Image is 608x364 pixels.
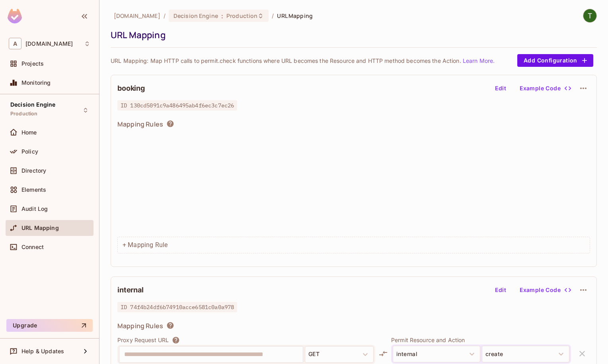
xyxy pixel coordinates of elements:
span: URL Mapping [277,12,312,19]
button: Edit [488,82,513,95]
span: Mapping Rules [117,321,163,330]
h2: booking [117,84,145,93]
button: Example Code [516,82,573,95]
img: Taha ÇEKEN [583,9,596,22]
div: URL Mapping [111,29,593,41]
span: Production [10,111,38,117]
span: Directory [21,167,46,174]
span: Mapping Rules [117,120,163,128]
span: Projects [21,60,44,67]
p: Permit Resource and Action [391,336,571,344]
button: Add Configuration [517,54,593,67]
div: + Mapping Rule [117,237,590,253]
li: / [164,12,166,19]
h2: internal [117,285,144,295]
button: Edit [488,284,513,296]
span: : [221,13,224,19]
span: Production [226,12,257,19]
button: Upgrade [6,319,93,332]
button: internal [393,346,480,362]
span: Monitoring [21,80,51,86]
span: Help & Updates [21,348,64,354]
span: Workspace: abclojistik.com [25,41,73,47]
button: GET [305,346,374,363]
span: Decision Engine [173,12,218,19]
span: Elements [21,187,46,193]
img: SReyMgAAAABJRU5ErkJggg== [8,9,22,23]
button: create [482,346,569,362]
span: ID 130cd5091c9a486495ab4f6ec3c7ec26 [117,100,237,111]
p: Proxy Request URL [117,336,169,344]
a: Learn More. [463,57,495,64]
span: ID 74f4b24df6b74910acce6581c0a0a978 [117,302,237,312]
span: Policy [21,148,38,155]
p: URL Mapping: Map HTTP calls to permit.check functions where URL becomes the Resource and HTTP met... [111,57,495,64]
button: Example Code [516,284,573,296]
span: Audit Log [21,206,48,212]
span: A [9,38,21,49]
span: Connect [21,244,44,250]
li: / [272,12,274,19]
span: the active workspace [114,12,160,19]
span: URL Mapping [21,225,59,231]
span: Decision Engine [10,101,55,108]
span: Home [21,129,37,136]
